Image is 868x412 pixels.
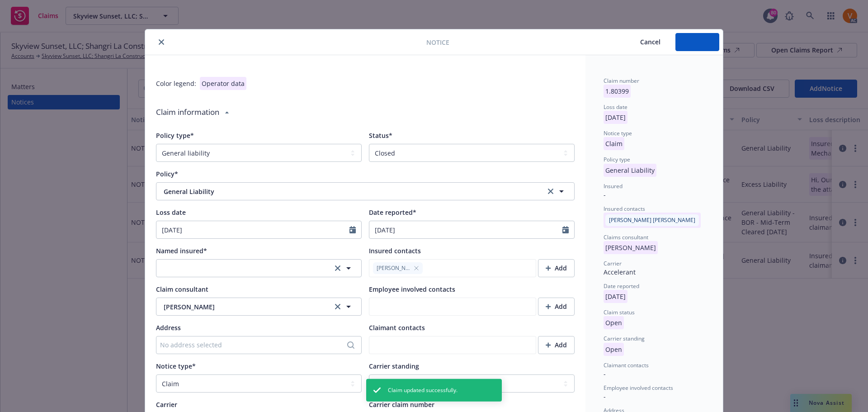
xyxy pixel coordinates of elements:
[538,298,575,316] button: Add
[604,282,639,290] span: Date reported
[562,226,569,233] svg: Calendar
[369,285,455,294] span: Employee involved contacts
[156,221,349,238] input: MM/DD/YYYY
[604,369,606,378] span: -
[156,99,575,125] div: Claim information
[156,336,362,354] button: No address selected
[604,103,627,111] span: Loss date
[156,182,575,200] button: General Liabilityclear selection
[388,386,458,394] span: Claim updated successfully.
[332,263,343,274] a: clear selection
[604,361,649,369] span: Claimant contacts
[156,208,186,217] span: Loss date
[604,85,631,98] p: 1.80399
[156,400,177,409] span: Carrier
[538,336,575,354] button: Add
[604,343,624,356] p: Open
[604,139,624,148] span: Claim
[604,233,648,241] span: Claims consultant
[156,37,167,47] button: close
[160,340,349,350] div: No address selected
[369,208,416,217] span: Date reported*
[604,156,630,163] span: Policy type
[604,308,635,316] span: Claim status
[200,77,246,90] div: Operator data
[369,131,392,140] span: Status*
[625,33,675,51] button: Cancel
[156,298,362,316] button: [PERSON_NAME]clear selection
[604,77,639,85] span: Claim number
[156,323,181,332] span: Address
[604,290,627,303] p: [DATE]
[546,260,567,277] div: Add
[426,38,449,47] span: Notice
[156,79,196,88] div: Color legend:
[546,336,567,354] div: Add
[369,246,421,255] span: Insured contacts
[604,267,705,277] div: Accelerant
[604,241,658,254] p: [PERSON_NAME]
[604,164,656,177] p: General Liability
[604,316,624,329] p: Open
[609,216,695,224] span: [PERSON_NAME] [PERSON_NAME]
[604,190,606,199] span: -
[369,323,425,332] span: Claimant contacts
[604,345,624,354] span: Open
[604,205,645,213] span: Insured contacts
[369,221,562,238] input: MM/DD/YYYY
[156,285,208,294] span: Claim consultant
[545,186,556,197] a: clear selection
[640,38,660,46] span: Cancel
[377,264,410,272] span: [PERSON_NAME]
[332,301,343,312] a: clear selection
[604,129,632,137] span: Notice type
[538,259,575,277] button: Add
[604,335,645,342] span: Carrier standing
[347,341,354,349] svg: Search
[604,87,631,95] span: 1.80399
[156,362,196,370] span: Notice type*
[604,260,622,267] span: Carrier
[604,166,656,175] span: General Liability
[604,243,658,252] span: [PERSON_NAME]
[156,246,207,255] span: Named insured*
[675,33,719,51] button: Save
[349,226,356,233] svg: Calendar
[604,392,606,401] span: -
[164,302,325,312] span: [PERSON_NAME]
[604,182,623,190] span: Insured
[546,298,567,315] div: Add
[604,384,673,392] span: Employee involved contacts
[156,259,362,277] button: clear selection
[604,215,701,224] span: [PERSON_NAME] [PERSON_NAME]
[164,187,517,196] span: General Liability
[604,318,624,327] span: Open
[604,137,624,150] p: Claim
[604,111,627,124] p: [DATE]
[156,170,178,178] span: Policy*
[369,362,419,370] span: Carrier standing
[156,131,194,140] span: Policy type*
[604,113,627,122] span: [DATE]
[156,99,219,125] div: Claim information
[604,292,627,301] span: [DATE]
